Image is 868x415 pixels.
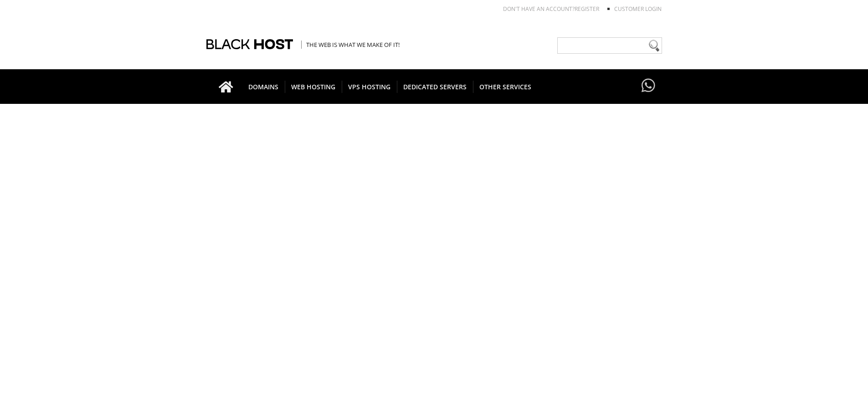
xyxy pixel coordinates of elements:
[242,69,285,104] a: DOMAINS
[285,81,342,93] span: WEB HOSTING
[489,5,599,13] li: Don't have an account?
[301,41,400,49] span: The Web is what we make of it!
[242,81,285,93] span: DOMAINS
[473,69,538,104] a: OTHER SERVICES
[285,69,342,104] a: WEB HOSTING
[614,5,662,13] a: Customer Login
[639,69,657,103] a: Have questions?
[210,69,242,104] a: Go to homepage
[397,69,473,104] a: DEDICATED SERVERS
[397,81,473,93] span: DEDICATED SERVERS
[473,81,538,93] span: OTHER SERVICES
[342,81,397,93] span: VPS HOSTING
[557,37,662,54] input: Need help?
[342,69,397,104] a: VPS HOSTING
[575,5,599,13] a: REGISTER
